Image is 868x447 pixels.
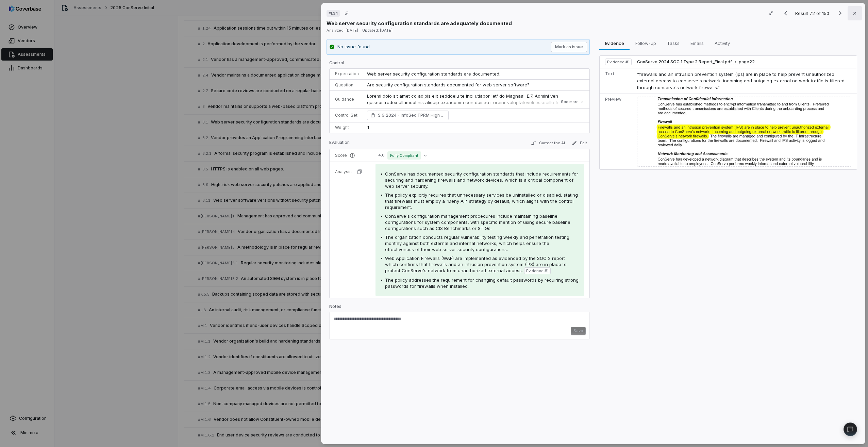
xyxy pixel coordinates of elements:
button: Edit [569,139,590,147]
button: 4.0Fully Compliant [375,151,430,160]
span: 1 [367,125,370,130]
p: Notes [329,304,590,312]
button: Mark as issue [551,42,587,52]
button: Correct the AI [528,139,568,147]
span: Evidence # 1 [607,59,630,65]
span: ConServe has documented security configuration standards that include requirements for securing a... [385,171,578,189]
span: The policy addresses the requirement for changing default passwords by requiring strong passwords... [385,277,579,289]
span: # I.3.1 [329,11,338,16]
p: Loremi dolo sit amet co adipis elit seddoeiu te inci utlabor 'et' do Magnaali E.7. Admini ven qui... [367,93,584,199]
p: Control Set [335,113,359,118]
span: Tasks [664,39,682,48]
span: page 22 [739,59,755,65]
p: Web server security configuration standards are adequately documented [327,20,512,27]
span: ConServe's configuration management procedures include maintaining baseline configurations for sy... [385,213,570,231]
p: Question [335,82,359,88]
p: Score [335,153,367,158]
td: Preview [600,94,634,169]
p: Analysis [335,169,352,175]
button: ConServe 2024 SOC 1 Type 2 Report_Final.pdfpage22 [637,59,755,65]
span: Web server security configuration standards are documented. [367,71,500,77]
p: Guidance [335,97,359,102]
span: Activity [712,39,733,48]
button: See more [559,96,586,108]
p: No issue found [337,44,370,50]
span: The organization conducts regular vulnerability testing weekly and penetration testing monthly ag... [385,234,569,252]
p: Result 72 of 150 [795,10,831,17]
p: Control [329,60,590,68]
span: Are security configuration standards documented for web server software? [367,82,530,87]
span: “firewalls and an intrusion prevention system (ips) are in place to help prevent unauthorized ext... [637,71,845,90]
span: ConServe 2024 SOC 1 Type 2 Report_Final.pdf [637,59,732,65]
p: Evaluation [329,140,350,148]
p: Expectation [335,71,359,77]
span: SIG 2024 - InfoSec TPRM High Framework [378,112,445,119]
td: Text [600,68,634,94]
span: Analyzed: [DATE] [327,28,358,33]
span: The policy explicitly requires that unnecessary services be uninstalled or disabled, stating that... [385,192,578,210]
span: Evidence [602,39,627,48]
span: Updated: [DATE] [362,28,393,33]
span: Emails [688,39,706,48]
button: Next result [833,9,847,17]
button: Previous result [779,9,792,17]
span: Web Application Firewalls (WAF) are implemented as evidenced by the SOC 2 report which confirms t... [385,255,567,273]
span: Fully Compliant [387,151,421,160]
img: 6a009d702e9c45a6b24b6888c21c3d8e_original.jpg_w1200.jpg [637,97,851,167]
p: Weight [335,125,359,130]
button: Copy link [340,7,353,19]
span: Evidence # 1 [526,268,549,274]
span: Follow-up [633,39,659,48]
